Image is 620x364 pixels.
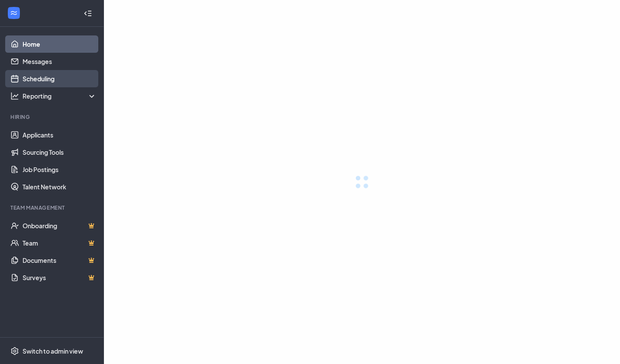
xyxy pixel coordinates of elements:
[23,234,97,252] a: TeamCrown
[23,161,97,178] a: Job Postings
[23,53,97,70] a: Messages
[23,269,97,286] a: SurveysCrown
[23,126,97,144] a: Applicants
[10,113,95,121] div: Hiring
[23,144,97,161] a: Sourcing Tools
[23,92,97,100] div: Reporting
[10,347,19,355] svg: Settings
[10,204,95,211] div: Team Management
[23,35,97,53] a: Home
[23,70,97,87] a: Scheduling
[23,178,97,195] a: Talent Network
[10,92,19,100] svg: Analysis
[23,217,97,234] a: OnboardingCrown
[84,9,92,18] svg: Collapse
[10,9,18,17] svg: WorkstreamLogo
[23,252,97,269] a: DocumentsCrown
[23,347,83,355] div: Switch to admin view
